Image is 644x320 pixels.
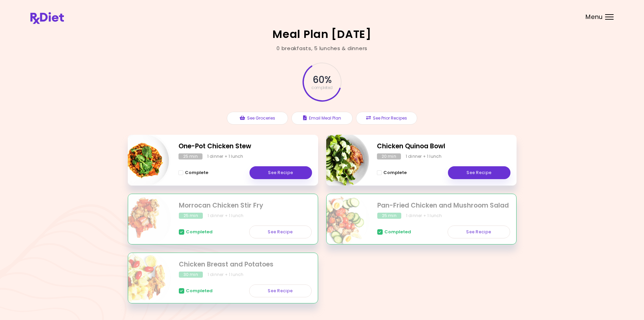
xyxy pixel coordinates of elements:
span: Completed [186,288,213,294]
div: 25 min [179,213,203,219]
a: See Recipe - Morrocan Chicken Stir Fry [249,226,312,238]
button: Email Meal Plan [291,112,353,125]
h2: Chicken Quinoa Bowl [377,142,510,151]
button: Complete - Chicken Quinoa Bowl [377,169,407,177]
h2: Chicken Breast and Potatoes [179,260,312,270]
h2: One-Pot Chicken Stew [178,142,312,151]
a: See Recipe - Chicken Quinoa Bowl [448,166,510,179]
div: 1 dinner + 1 lunch [208,213,244,219]
a: See Recipe - Pan-Fried Chicken and Mushroom Salad [448,226,510,238]
div: 25 min [377,213,401,219]
span: 60 % [313,74,331,86]
span: Completed [384,229,411,235]
div: 1 dinner + 1 lunch [406,153,442,159]
img: Info - Chicken Breast and Potatoes [115,250,171,306]
button: See Groceries [227,112,288,125]
button: Complete - One-Pot Chicken Stew [178,169,208,177]
a: See Recipe - One-Pot Chicken Stew [249,166,312,179]
span: completed [311,86,333,90]
span: Completed [186,229,213,235]
div: 20 min [377,153,401,159]
div: 30 min [179,272,203,278]
div: 1 dinner + 1 lunch [406,213,442,219]
img: Info - One-Pot Chicken Stew [115,132,171,188]
img: Info - Morrocan Chicken Stir Fry [115,191,171,248]
h2: Pan-Fried Chicken and Mushroom Salad [377,201,510,211]
button: See Prior Recipes [356,112,417,125]
span: Complete [383,170,407,175]
div: 1 dinner + 1 lunch [208,272,244,278]
div: 25 min [178,153,202,159]
img: Info - Chicken Quinoa Bowl [313,132,369,188]
h2: Morrocan Chicken Stir Fry [179,201,312,211]
a: See Recipe - Chicken Breast and Potatoes [249,284,312,297]
img: RxDiet [30,12,64,24]
div: 1 dinner + 1 lunch [207,153,243,159]
h2: Meal Plan [DATE] [272,29,372,40]
span: Menu [586,14,603,20]
img: Info - Pan-Fried Chicken and Mushroom Salad [313,191,369,248]
span: Complete [185,170,208,175]
div: 0 breakfasts , 5 lunches & dinners [277,45,367,52]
